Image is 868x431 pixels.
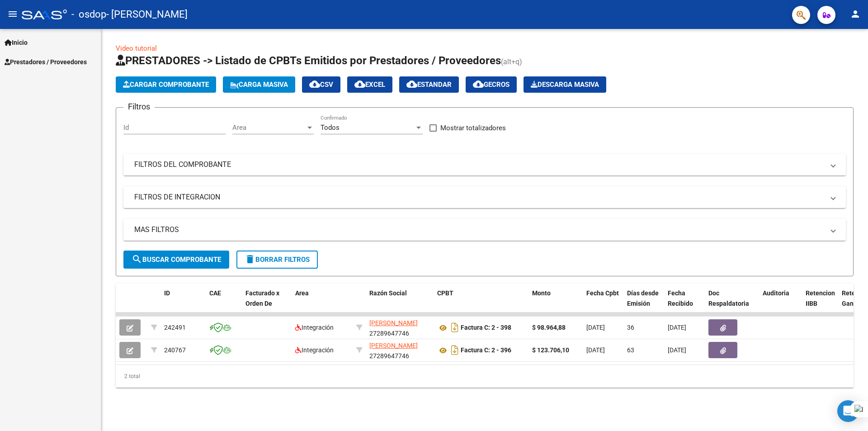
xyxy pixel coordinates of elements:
span: Todos [321,123,340,132]
datatable-header-cell: ID [160,284,206,323]
span: Mostrar totalizadores [440,123,506,133]
span: Auditoria [763,289,789,297]
span: CAE [209,289,221,297]
mat-icon: cloud_download [309,79,320,90]
h3: Filtros [123,100,155,113]
mat-icon: search [132,254,142,265]
span: Retencion IIBB [806,289,835,307]
strong: Factura C: 2 - 396 [461,347,511,354]
span: Estandar [406,81,452,89]
datatable-header-cell: Fecha Cpbt [583,284,623,323]
a: Video tutorial [116,44,157,52]
div: 27289647746 [369,318,430,337]
i: Descargar documento [449,320,461,335]
div: Open Intercom Messenger [837,400,859,422]
span: Fecha Recibido [668,289,693,307]
button: Carga Masiva [223,76,295,93]
strong: Factura C: 2 - 398 [461,324,511,332]
i: Descargar documento [449,343,461,357]
datatable-header-cell: CAE [206,284,242,323]
mat-icon: person [850,9,861,19]
button: CSV [302,76,340,93]
span: (alt+q) [501,57,522,66]
datatable-header-cell: Auditoria [759,284,802,323]
mat-icon: menu [7,9,18,19]
datatable-header-cell: CPBT [434,284,528,323]
mat-icon: cloud_download [354,79,365,90]
span: Buscar Comprobante [132,256,221,264]
span: [DATE] [586,346,605,354]
mat-expansion-panel-header: MAS FILTROS [123,219,846,241]
span: Inicio [5,38,28,47]
app-download-masive: Descarga masiva de comprobantes (adjuntos) [524,76,606,93]
span: Fecha Cpbt [586,289,619,297]
span: Area [295,289,309,297]
button: Estandar [399,76,459,93]
mat-icon: cloud_download [473,79,484,90]
datatable-header-cell: Días desde Emisión [623,284,664,323]
span: Facturado x Orden De [245,289,279,307]
mat-panel-title: FILTROS DEL COMPROBANTE [134,160,824,170]
mat-panel-title: MAS FILTROS [134,225,824,235]
span: Gecros [473,81,509,89]
datatable-header-cell: Retencion IIBB [802,284,838,323]
mat-panel-title: FILTROS DE INTEGRACION [134,192,824,202]
span: [PERSON_NAME] [369,342,418,349]
mat-expansion-panel-header: FILTROS DE INTEGRACION [123,186,846,208]
span: ID [164,289,170,297]
span: Prestadores / Proveedores [5,57,87,67]
div: 27289647746 [369,341,430,360]
span: Carga Masiva [230,81,288,89]
div: 2 total [116,365,854,388]
datatable-header-cell: Monto [528,284,583,323]
datatable-header-cell: Area [292,284,353,323]
span: Razón Social [369,289,407,297]
button: Buscar Comprobante [123,251,229,269]
span: [DATE] [586,324,605,331]
span: Doc Respaldatoria [708,289,749,307]
span: [PERSON_NAME] [369,319,418,327]
span: Días desde Emisión [627,289,659,307]
span: CPBT [437,289,453,297]
mat-icon: cloud_download [406,79,417,90]
datatable-header-cell: Facturado x Orden De [242,284,292,323]
button: Descarga Masiva [524,76,606,93]
button: Cargar Comprobante [116,76,216,93]
span: - osdop [71,5,106,24]
span: [DATE] [668,346,686,354]
span: Cargar Comprobante [123,81,209,89]
span: [DATE] [668,324,686,331]
button: EXCEL [347,76,392,93]
mat-expansion-panel-header: FILTROS DEL COMPROBANTE [123,154,846,175]
span: Area [232,123,306,132]
span: Integración [295,324,334,331]
span: 240767 [164,346,186,354]
span: Descarga Masiva [531,81,599,89]
button: Gecros [466,76,517,93]
span: - [PERSON_NAME] [106,5,188,24]
button: Borrar Filtros [236,251,318,269]
span: EXCEL [354,81,385,89]
datatable-header-cell: Razón Social [366,284,434,323]
datatable-header-cell: Doc Respaldatoria [705,284,759,323]
span: Integración [295,346,334,354]
datatable-header-cell: Fecha Recibido [664,284,705,323]
span: 36 [627,324,634,331]
span: CSV [309,81,333,89]
span: 242491 [164,324,186,331]
span: 63 [627,346,634,354]
mat-icon: delete [245,254,255,265]
strong: $ 98.964,88 [532,324,566,331]
span: PRESTADORES -> Listado de CPBTs Emitidos por Prestadores / Proveedores [116,54,501,67]
strong: $ 123.706,10 [532,346,569,354]
span: Borrar Filtros [245,256,310,264]
span: Monto [532,289,551,297]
